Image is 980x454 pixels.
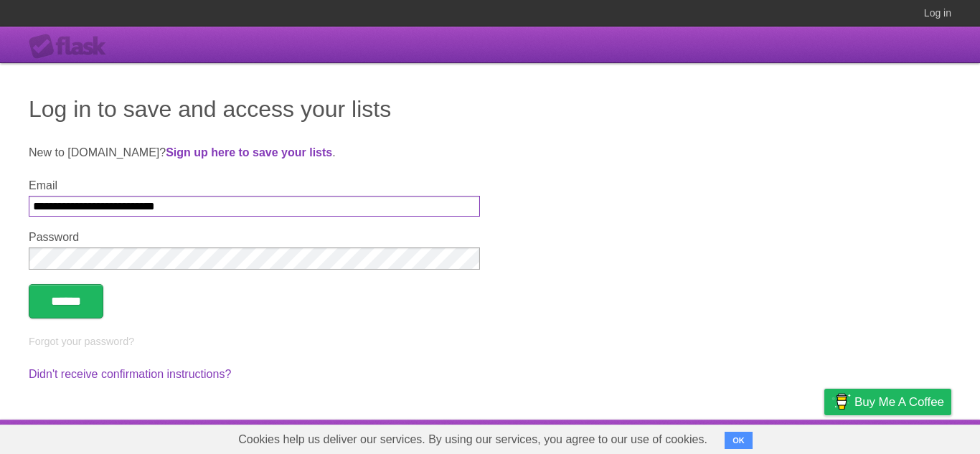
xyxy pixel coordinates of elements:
[224,425,722,454] span: Cookies help us deliver our services. By using our services, you agree to our use of cookies.
[831,389,851,414] img: Buy me a coffee
[29,336,134,347] a: Forgot your password?
[29,179,480,192] label: Email
[806,423,843,450] a: Privacy
[725,432,753,449] button: OK
[29,34,115,60] div: Flask
[29,144,951,161] p: New to [DOMAIN_NAME]? .
[166,146,332,159] a: Sign up here to save your lists
[681,423,739,450] a: Developers
[824,389,951,415] a: Buy me a coffee
[29,92,951,126] h1: Log in to save and access your lists
[757,423,788,450] a: Terms
[861,423,951,450] a: Suggest a feature
[633,423,664,450] a: About
[29,368,231,380] a: Didn't receive confirmation instructions?
[854,389,944,415] span: Buy me a coffee
[29,231,480,244] label: Password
